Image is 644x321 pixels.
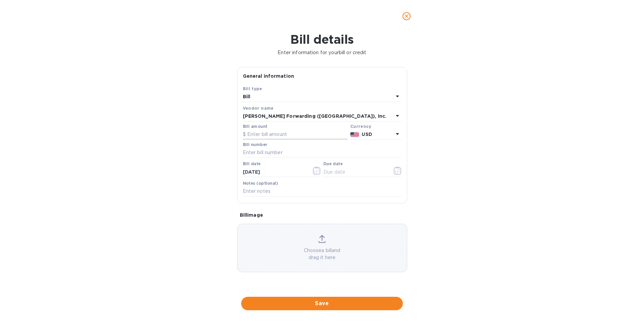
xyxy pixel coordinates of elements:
[237,247,407,261] p: Choose a bill and drag it here
[5,49,639,56] p: Enter information for your bill or credit
[398,8,415,24] button: close
[243,162,261,166] label: Bill date
[323,167,387,177] input: Due date
[350,132,359,137] img: USD
[247,299,397,308] span: Save
[243,181,278,185] label: Notes (optional)
[243,148,401,158] input: Enter bill number
[243,167,307,177] input: Select date
[240,212,405,218] p: Bill image
[350,124,371,129] b: Currency
[5,32,639,46] h1: Bill details
[243,86,262,91] b: Bill type
[241,297,403,310] button: Save
[243,113,387,119] b: [PERSON_NAME] Forwarding ([GEOGRAPHIC_DATA]), Inc.
[243,130,348,140] input: $ Enter bill amount
[243,94,251,99] b: Bill
[243,73,294,79] b: General information
[362,132,372,137] b: USD
[243,186,401,197] input: Enter notes
[323,162,343,166] label: Due date
[243,124,267,129] label: Bill amount
[243,106,274,111] b: Vendor name
[243,143,267,147] label: Bill number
